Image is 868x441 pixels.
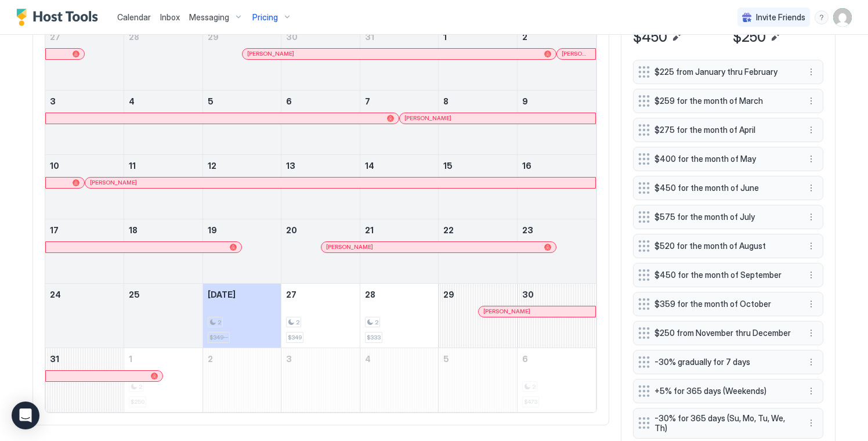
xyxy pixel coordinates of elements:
[654,183,793,193] span: $450 for the month of June
[365,290,375,299] span: 28
[443,32,447,42] span: 1
[360,284,439,305] a: August 28, 2025
[517,26,596,91] td: August 2, 2025
[367,334,381,341] span: $333
[804,65,818,79] div: menu
[129,161,136,171] span: 11
[833,8,852,27] div: User profile
[804,210,818,224] button: More options
[45,284,124,305] a: August 24, 2025
[203,91,281,112] a: August 5, 2025
[522,96,528,106] span: 9
[654,96,793,106] span: $259 for the month of March
[522,290,534,299] span: 30
[804,297,818,311] button: More options
[804,416,818,430] div: menu
[45,26,124,48] a: July 27, 2025
[160,11,180,23] a: Inbox
[404,114,591,122] div: [PERSON_NAME]
[804,268,818,282] div: menu
[203,348,281,370] a: September 2, 2025
[286,32,298,42] span: 30
[804,326,818,340] button: More options
[209,334,228,341] span: $349--
[439,219,518,283] td: August 22, 2025
[654,357,793,367] span: -30% gradually for 7 days
[804,268,818,282] button: More options
[804,123,818,137] button: More options
[518,155,596,176] a: August 16, 2025
[439,90,518,154] td: August 8, 2025
[124,219,202,241] a: August 18, 2025
[202,348,281,412] td: September 2, 2025
[517,283,596,348] td: August 30, 2025
[804,94,818,108] div: menu
[522,225,533,235] span: 23
[804,181,818,195] div: menu
[12,402,39,429] div: Open Intercom Messenger
[518,26,596,48] a: August 2, 2025
[733,28,766,46] span: $250
[288,334,302,341] span: $349
[522,161,531,171] span: 16
[189,12,229,23] span: Messaging
[160,12,180,22] span: Inbox
[804,210,818,224] div: menu
[281,219,360,241] a: August 20, 2025
[45,155,124,176] a: August 10, 2025
[124,284,202,305] a: August 25, 2025
[360,91,439,112] a: August 7, 2025
[517,219,596,283] td: August 23, 2025
[124,219,203,283] td: August 18, 2025
[286,161,295,171] span: 13
[129,354,132,364] span: 1
[281,154,360,219] td: August 13, 2025
[517,154,596,219] td: August 16, 2025
[202,219,281,283] td: August 19, 2025
[483,308,591,315] div: [PERSON_NAME]
[804,416,818,430] button: More options
[443,290,454,299] span: 29
[50,225,59,235] span: 17
[654,212,793,222] span: $575 for the month of July
[90,179,137,186] span: [PERSON_NAME]
[208,354,213,364] span: 2
[360,283,439,348] td: August 28, 2025
[365,32,374,42] span: 31
[439,283,518,348] td: August 29, 2025
[281,26,360,48] a: July 30, 2025
[16,9,103,26] div: Host Tools Logo
[654,67,793,77] span: $225 from January thru February
[360,219,439,283] td: August 21, 2025
[443,354,449,364] span: 5
[45,348,124,370] a: August 31, 2025
[804,123,818,137] div: menu
[804,384,818,398] div: menu
[404,114,451,122] span: [PERSON_NAME]
[439,91,517,112] a: August 8, 2025
[670,30,683,44] button: Edit
[50,96,56,106] span: 3
[804,326,818,340] div: menu
[124,155,202,176] a: August 11, 2025
[281,155,360,176] a: August 13, 2025
[286,225,297,235] span: 20
[247,50,551,57] div: [PERSON_NAME]
[203,155,281,176] a: August 12, 2025
[633,28,667,46] span: $450
[654,241,793,251] span: $520 for the month of August
[202,90,281,154] td: August 5, 2025
[804,152,818,166] button: More options
[281,219,360,283] td: August 20, 2025
[654,413,793,433] span: -30% for 365 days (Su, Mo, Tu, We, Th)
[202,26,281,91] td: July 29, 2025
[281,90,360,154] td: August 6, 2025
[124,91,202,112] a: August 4, 2025
[804,152,818,166] div: menu
[208,161,216,171] span: 12
[326,243,373,251] span: [PERSON_NAME]
[208,32,219,42] span: 29
[439,219,517,241] a: August 22, 2025
[281,284,360,305] a: August 27, 2025
[483,308,530,315] span: [PERSON_NAME]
